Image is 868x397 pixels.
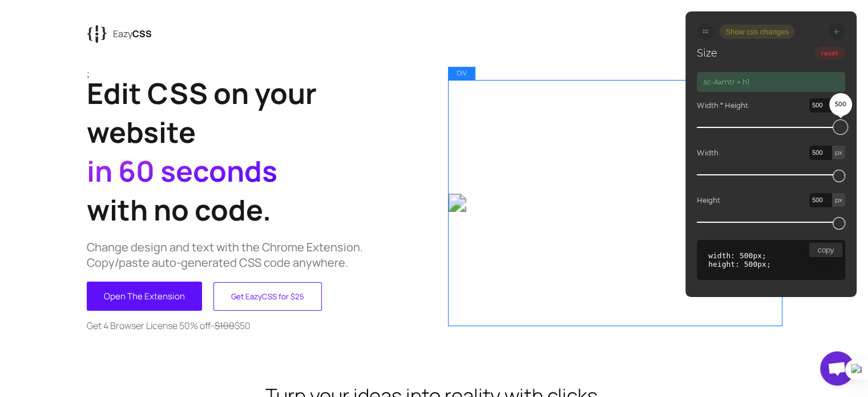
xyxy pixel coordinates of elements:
[87,319,434,332] p: - $50
[87,282,202,311] button: Open The Extension
[99,26,107,43] tspan: {
[113,27,152,40] p: Eazy
[87,21,152,46] a: {{EazyCSS
[213,282,322,311] button: Get EazyCSS for $25
[87,151,277,190] span: in 60 seconds
[87,74,372,229] h1: Edit CSS on your website with no code.
[215,319,235,332] strike: $100
[87,24,95,42] tspan: {
[448,194,781,212] img: 6b047dab-316a-43c3-9607-f359b430237e_aasl3q.gif
[87,319,211,332] span: Get 4 Browser License 50% off
[87,239,434,270] p: Change design and text with the Chrome Extension. Copy/paste auto-generated CSS code anywhere.
[132,27,152,40] span: CSS
[820,351,854,386] div: Chat abierto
